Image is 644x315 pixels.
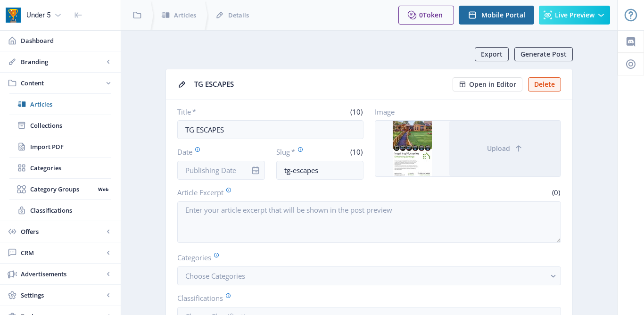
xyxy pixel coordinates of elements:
[349,147,363,157] span: (10)
[21,248,104,257] span: CRM
[30,99,111,109] span: Articles
[375,107,553,116] label: Image
[9,179,111,199] a: Category GroupsWeb
[177,107,267,116] label: Title
[21,290,104,300] span: Settings
[21,227,104,236] span: Offers
[9,94,111,115] a: Articles
[555,11,594,19] span: Live Preview
[528,77,561,91] button: Delete
[30,206,111,215] span: Classifications
[423,10,443,19] span: Token
[539,6,610,25] button: Live Preview
[349,107,363,116] span: (10)
[177,147,257,157] label: Date
[30,142,111,151] span: Import PDF
[481,50,503,58] span: Export
[30,184,95,194] span: Category Groups
[449,121,561,176] button: Upload
[95,184,111,194] nb-badge: Web
[6,8,21,23] img: app-icon.png
[228,10,249,20] span: Details
[520,50,567,58] span: Generate Post
[276,161,364,180] input: this-is-how-a-slug-looks-like
[481,11,525,19] span: Mobile Portal
[551,188,561,197] span: (0)
[9,115,111,136] a: Collections
[177,266,561,285] button: Choose Categories
[21,57,104,66] span: Branding
[469,81,516,88] span: Open in Editor
[9,136,111,157] a: Import PDF
[194,77,447,91] div: TG ESCAPES
[174,10,196,20] span: Articles
[276,147,316,157] label: Slug
[30,163,111,173] span: Categories
[459,6,534,25] button: Mobile Portal
[487,145,510,152] span: Upload
[475,47,509,61] button: Export
[177,120,363,139] input: Type Article Title ...
[514,47,573,61] button: Generate Post
[177,252,553,263] label: Categories
[453,77,522,91] button: Open in Editor
[21,36,113,45] span: Dashboard
[185,271,245,281] span: Choose Categories
[9,157,111,178] a: Categories
[251,166,260,175] nb-icon: info
[21,269,104,279] span: Advertisements
[9,200,111,221] a: Classifications
[26,5,50,25] div: Under 5
[177,161,265,180] input: Publishing Date
[21,78,104,88] span: Content
[398,6,454,25] button: 0Token
[177,187,365,198] label: Article Excerpt
[30,121,111,130] span: Collections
